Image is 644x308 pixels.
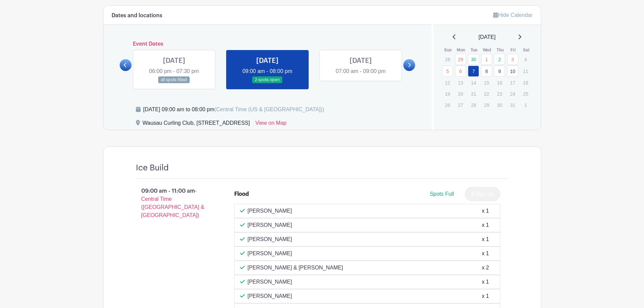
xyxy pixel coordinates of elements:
a: 30 [468,54,479,65]
p: 11 [520,66,531,76]
p: 19 [442,89,453,99]
th: Wed [481,47,494,53]
th: Sun [442,47,455,53]
th: Sat [520,47,533,53]
div: Wausau Curling Club, [STREET_ADDRESS] [143,119,250,130]
p: 27 [455,100,466,110]
a: 2 [494,54,505,65]
div: x 1 [482,207,489,215]
p: 20 [455,89,466,99]
span: [DATE] [479,33,496,41]
p: 31 [507,100,518,110]
a: 8 [481,66,492,77]
p: 21 [468,89,479,99]
p: [PERSON_NAME] [247,235,292,243]
p: 17 [507,77,518,88]
a: 9 [494,66,505,77]
a: View on Map [255,119,286,130]
p: 15 [481,77,492,88]
div: x 1 [482,292,489,300]
div: x 1 [482,235,489,243]
p: [PERSON_NAME] [247,250,292,258]
h4: Ice Build [136,163,169,173]
a: 5 [442,66,453,77]
p: 30 [494,100,505,110]
a: 29 [455,54,466,65]
p: 12 [442,77,453,88]
p: 24 [507,89,518,99]
a: 6 [455,66,466,77]
p: [PERSON_NAME] [247,221,292,229]
a: 10 [507,66,518,77]
p: 26 [442,100,453,110]
p: [PERSON_NAME] [247,278,292,286]
p: 29 [481,100,492,110]
div: Flood [234,190,249,198]
p: 28 [468,100,479,110]
p: 23 [494,89,505,99]
p: [PERSON_NAME] & [PERSON_NAME] [247,264,343,272]
p: 09:00 am - 11:00 am [125,184,224,222]
h6: Dates and locations [112,13,162,19]
a: 1 [481,54,492,65]
p: 16 [494,77,505,88]
th: Fri [507,47,520,53]
p: 28 [442,54,453,65]
h6: Event Dates [132,41,404,47]
span: - Central Time ([GEOGRAPHIC_DATA] & [GEOGRAPHIC_DATA]) [141,188,205,218]
p: 25 [520,89,531,99]
div: x 2 [482,264,489,272]
p: 4 [520,54,531,65]
th: Thu [494,47,507,53]
p: 13 [455,77,466,88]
a: Hide Calendar [493,12,532,18]
p: 14 [468,77,479,88]
a: 7 [468,66,479,77]
p: 1 [520,100,531,110]
p: [PERSON_NAME] [247,292,292,300]
th: Tue [468,47,481,53]
p: 18 [520,77,531,88]
div: x 1 [482,250,489,258]
div: x 1 [482,221,489,229]
a: 3 [507,54,518,65]
p: [PERSON_NAME] [247,207,292,215]
p: 22 [481,89,492,99]
div: x 1 [482,278,489,286]
div: [DATE] 09:00 am to 08:00 pm [143,105,324,114]
th: Mon [455,47,468,53]
span: Spots Full [430,191,454,197]
span: (Central Time (US & [GEOGRAPHIC_DATA])) [214,106,324,112]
